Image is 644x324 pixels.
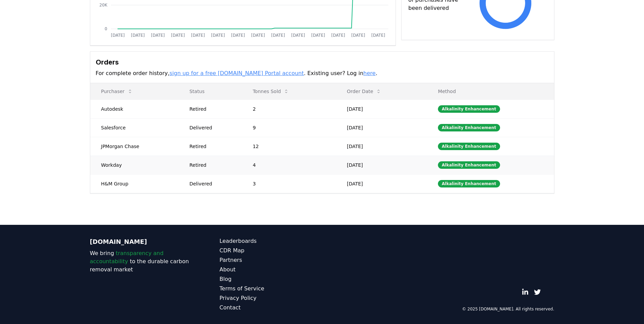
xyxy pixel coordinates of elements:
[96,69,549,77] p: For complete order history, . Existing user? Log in .
[342,85,387,98] button: Order Date
[90,137,179,156] td: JPMorgan Chase
[231,33,245,38] tspan: [DATE]
[433,88,548,95] p: Method
[189,180,236,187] div: Delivered
[189,143,236,150] div: Retired
[247,85,294,98] button: Tonnes Sold
[242,137,336,156] td: 12
[171,33,185,38] tspan: [DATE]
[189,106,236,112] div: Retired
[242,174,336,193] td: 3
[111,33,125,38] tspan: [DATE]
[438,180,500,187] div: Alkalinity Enhancement
[90,249,192,274] p: We bring to the durable carbon removal market
[99,3,107,7] tspan: 20K
[251,33,265,38] tspan: [DATE]
[438,143,500,150] div: Alkalinity Enhancement
[438,105,500,113] div: Alkalinity Enhancement
[151,33,165,38] tspan: [DATE]
[90,250,164,265] span: transparency and accountability
[311,33,325,38] tspan: [DATE]
[220,285,322,293] a: Terms of Service
[351,33,365,38] tspan: [DATE]
[90,174,179,193] td: H&M Group
[90,100,179,118] td: Autodesk
[242,156,336,174] td: 4
[220,266,322,274] a: About
[90,156,179,174] td: Workday
[184,88,236,95] p: Status
[220,275,322,283] a: Blog
[371,33,385,38] tspan: [DATE]
[363,70,375,76] a: here
[271,33,285,38] tspan: [DATE]
[90,237,192,247] p: [DOMAIN_NAME]
[336,100,427,118] td: [DATE]
[336,174,427,193] td: [DATE]
[131,33,145,38] tspan: [DATE]
[169,70,304,76] a: sign up for a free [DOMAIN_NAME] Portal account
[438,161,500,169] div: Alkalinity Enhancement
[220,247,322,255] a: CDR Map
[220,304,322,312] a: Contact
[220,294,322,302] a: Privacy Policy
[534,289,541,295] a: Twitter
[96,85,138,98] button: Purchaser
[191,33,205,38] tspan: [DATE]
[211,33,225,38] tspan: [DATE]
[96,57,549,67] h3: Orders
[242,100,336,118] td: 2
[336,118,427,137] td: [DATE]
[242,118,336,137] td: 9
[189,124,236,131] div: Delivered
[336,156,427,174] td: [DATE]
[220,256,322,264] a: Partners
[105,26,107,31] tspan: 0
[462,306,554,312] p: © 2025 [DOMAIN_NAME]. All rights reserved.
[189,162,236,168] div: Retired
[438,124,500,131] div: Alkalinity Enhancement
[220,237,322,245] a: Leaderboards
[336,137,427,156] td: [DATE]
[291,33,305,38] tspan: [DATE]
[331,33,345,38] tspan: [DATE]
[90,118,179,137] td: Salesforce
[522,289,529,295] a: LinkedIn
